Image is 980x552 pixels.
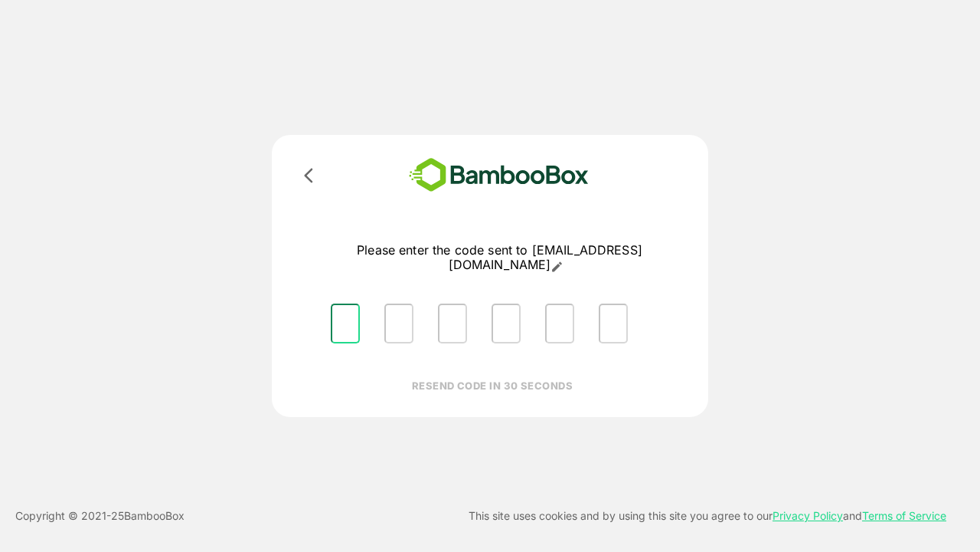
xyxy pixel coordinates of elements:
a: Terms of Service [862,509,946,522]
input: Please enter OTP character 5 [545,304,574,343]
input: Please enter OTP character 4 [492,304,521,343]
input: Please enter OTP character 6 [599,304,628,343]
input: Please enter OTP character 3 [438,304,467,343]
p: Please enter the code sent to [EMAIL_ADDRESS][DOMAIN_NAME] [318,243,681,273]
p: This site uses cookies and by using this site you agree to our and [469,507,946,525]
p: Copyright © 2021- 25 BambooBox [15,507,185,525]
img: bamboobox [387,153,611,197]
input: Please enter OTP character 2 [384,304,413,343]
a: Privacy Policy [773,509,843,522]
input: Please enter OTP character 1 [331,304,360,343]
